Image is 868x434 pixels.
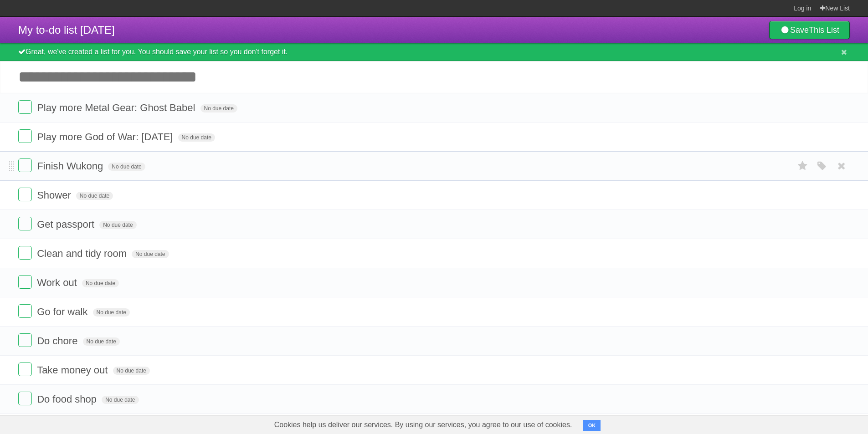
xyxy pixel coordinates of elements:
[18,304,32,318] label: Done
[82,279,119,287] span: No due date
[769,21,850,39] a: SaveThis List
[37,306,90,317] span: Go for walk
[132,250,169,258] span: No due date
[200,104,237,112] span: No due date
[18,246,32,260] label: Done
[113,367,150,375] span: No due date
[18,100,32,114] label: Done
[18,24,115,36] span: My to-do list [DATE]
[809,26,839,35] b: This List
[18,275,32,289] label: Done
[37,219,97,230] span: Get passport
[18,363,32,376] label: Done
[108,163,145,171] span: No due date
[18,158,32,172] label: Done
[37,102,197,113] span: Play more Metal Gear: Ghost Babel
[18,129,32,143] label: Done
[18,392,32,405] label: Done
[265,416,581,434] span: Cookies help us deliver our services. By using our services, you agree to our use of cookies.
[37,393,99,405] span: Do food shop
[18,188,32,201] label: Done
[76,192,113,200] span: No due date
[37,335,80,347] span: Do chore
[18,217,32,230] label: Done
[37,277,79,288] span: Work out
[794,158,812,174] label: Star task
[37,160,105,172] span: Finish Wukong
[37,364,110,376] span: Take money out
[37,131,175,143] span: Play more God of War: [DATE]
[102,396,139,404] span: No due date
[83,337,120,346] span: No due date
[93,308,130,317] span: No due date
[178,133,215,142] span: No due date
[37,189,73,201] span: Shower
[583,420,601,431] button: OK
[18,333,32,347] label: Done
[99,221,136,229] span: No due date
[37,248,129,259] span: Clean and tidy room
